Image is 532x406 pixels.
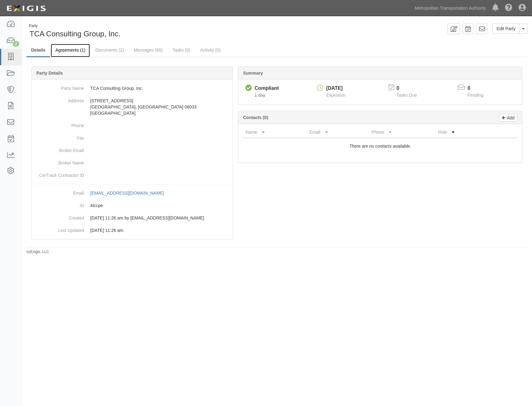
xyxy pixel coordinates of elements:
[397,85,425,92] p: 0
[34,199,230,212] dd: 4tccpe
[505,4,512,12] i: Help Center - Complianz
[326,85,345,92] div: [DATE]
[34,212,84,221] dt: Created
[34,169,84,178] dt: CerTrack Contractor ID
[499,114,517,122] a: Add
[326,93,345,98] span: Expiration
[26,23,272,39] div: TCA Consulting Group, Inc.
[13,41,19,47] div: 2
[34,224,84,233] dt: Last Updated
[34,95,230,119] dd: [STREET_ADDRESS] [GEOGRAPHIC_DATA], [GEOGRAPHIC_DATA] 06033 [GEOGRAPHIC_DATA]
[30,30,120,38] span: TCA Consulting Group, Inc.
[307,127,369,138] th: Email
[436,127,492,138] th: Role
[492,23,520,34] a: Edit Party
[34,224,230,237] dd: 08/24/2017 11:26 am
[91,44,128,56] a: Documents (2)
[468,85,491,92] p: 0
[468,93,483,98] span: Pending
[5,3,48,14] img: logo-5460c22ac91f19d4615b14bd174203de0afe785f0fc80cf4dbbc73dc1793850b.png
[34,82,230,95] dd: TCA Consulting Group, Inc.
[34,82,84,91] dt: Party Name
[129,44,167,56] a: Messages (60)
[26,44,50,57] a: Details
[90,191,171,196] a: [EMAIL_ADDRESS][DOMAIN_NAME]
[36,71,63,76] b: Party Details
[34,119,84,129] dt: Phone
[34,212,230,224] dd: 08/24/2017 11:26 am by kmaxwell@mtahq.org
[245,85,252,91] i: Compliant
[34,199,84,209] dt: ID
[505,114,515,121] p: Add
[168,44,195,56] a: Tasks (0)
[51,44,90,57] a: Agreements (1)
[243,115,268,120] b: Contacts (0)
[29,23,120,29] div: Party
[30,250,49,254] a: Exigis, LLC
[90,190,164,196] div: [EMAIL_ADDRESS][DOMAIN_NAME]
[34,144,84,154] dt: Broker Email
[196,44,225,56] a: Activity (0)
[412,2,489,14] a: Metropolitan Transportation Authority
[34,132,84,141] dt: Fax
[34,157,84,166] dt: Broker Name
[34,95,84,104] dt: Address
[397,93,417,98] span: Tasks Due
[254,85,279,92] div: Compliant
[243,71,263,76] b: Summary
[26,249,49,255] small: by
[369,127,436,138] th: Phone
[243,127,307,138] th: Name
[349,144,411,149] i: There are no contacts available.
[254,93,265,98] span: Since 09/17/2025
[34,187,84,196] dt: Email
